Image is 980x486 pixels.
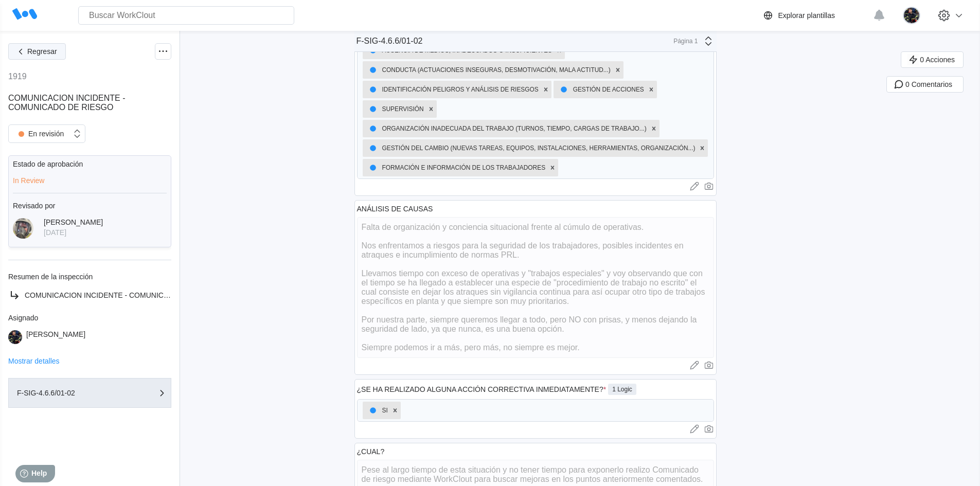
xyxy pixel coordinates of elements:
a: Explorar plantillas [762,9,868,22]
div: En revisión [14,127,64,141]
div: Estado de aprobación [13,160,167,168]
img: 2f847459-28ef-4a61-85e4-954d408df519.jpg [13,218,33,239]
button: Regresar [8,43,66,60]
img: 2a7a337f-28ec-44a9-9913-8eaa51124fce.jpg [903,7,920,24]
textarea: Falta de organización y conciencia situacional frente al cúmulo de operativas. Nos enfrentamos a ... [357,217,714,358]
div: [PERSON_NAME] [44,218,103,226]
button: 0 Acciones [901,51,964,68]
div: 1919 [8,72,27,81]
div: [PERSON_NAME] [26,330,85,344]
div: Página 1 [672,38,698,45]
button: Mostrar detalles [8,357,60,365]
div: Resumen de la inspección [8,273,171,281]
span: COMUNICACION INCIDENTE - COMUNICADO DE RIESGO [8,94,126,112]
div: ¿SE HA REALIZADO ALGUNA ACCIÓN CORRECTIVA INMEDIATAMENTE? [357,385,607,393]
div: Revisado por [13,202,167,210]
div: Explorar plantillas [778,11,835,20]
span: 0 Acciones [920,56,955,63]
span: COMUNICACION INCIDENTE - COMUNICADO DE RIESGO [25,291,221,299]
div: Asignado [8,314,171,322]
div: 1 Logic [608,384,636,395]
button: F-SIG-4.6.6/01-02 [8,378,171,408]
div: ANÁLISIS DE CAUSAS [357,205,433,213]
span: 0 Comentarios [905,81,952,88]
img: 2a7a337f-28ec-44a9-9913-8eaa51124fce.jpg [8,330,22,344]
div: F-SIG-4.6.6/01-02 [17,389,120,397]
span: Regresar [27,48,57,55]
div: In Review [13,176,167,185]
div: F-SIG-4.6.6/01-02 [357,37,423,46]
input: Buscar WorkClout [78,6,294,25]
div: [DATE] [44,228,103,237]
div: ¿CUAL? [357,447,385,456]
a: COMUNICACION INCIDENTE - COMUNICADO DE RIESGO [8,289,171,301]
button: 0 Comentarios [886,76,964,93]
